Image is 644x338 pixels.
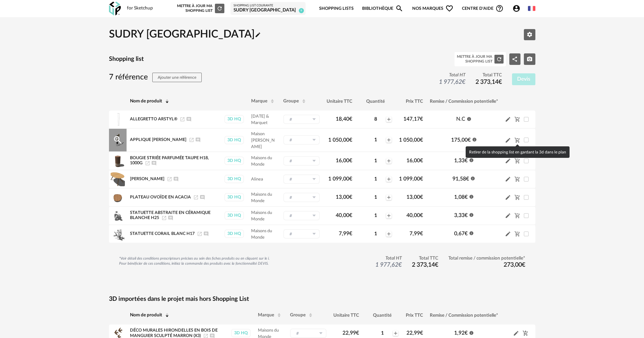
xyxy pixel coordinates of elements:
span: Plus icon [386,117,392,122]
img: Product pack shot [111,112,125,126]
span: Ajouter un commentaire [200,195,205,199]
span: Ajouter un commentaire [209,334,215,338]
span: Information icon [469,157,474,163]
button: Camera icon [524,53,535,65]
span: 175,00 [451,137,471,143]
span: Nom de produit [130,99,162,103]
div: Sélectionner un groupe [283,211,320,220]
span: [PERSON_NAME] [130,177,164,181]
div: Sélectionner un groupe [283,115,320,124]
span: Centre d'aideHelp Circle Outline icon [462,4,504,13]
span: Account Circle icon [512,4,520,13]
span: € [522,262,525,268]
th: Quantité [356,92,396,111]
span: Maisons du Monde [251,229,272,239]
span: Plus icon [386,195,392,200]
a: 3D HQ [231,329,251,337]
div: 3D HQ [224,156,244,165]
span: Cart Minus icon [514,158,520,163]
span: Plus icon [386,231,392,237]
span: Magnify Plus Outline icon [113,135,123,145]
span: € [462,79,465,85]
span: 1 099,00 [399,176,423,182]
div: 3D HQ [224,193,244,201]
th: Remise / Commission potentielle* [426,92,502,111]
button: Share Variant icon [509,53,521,65]
span: Total HT [375,256,402,262]
span: Pencil icon [505,212,511,219]
a: Launch icon [189,138,194,142]
div: Mettre à jour ma Shopping List [176,4,224,13]
span: € [420,116,423,122]
span: 0,67 [454,231,468,236]
span: Déco murales hirondelles en bois de manguier sculpté marron (x3) [130,328,218,338]
div: *Voir détail des conditions prescripteurs précises au sein des fiches produits ou en cliquant sur... [119,256,270,266]
span: Information icon [469,212,474,217]
img: Product pack shot [111,190,125,204]
button: Ajouter une référence [152,73,202,82]
span: Total TTC [412,256,438,262]
span: Refresh icon [496,57,502,61]
span: 1,92 [454,330,468,336]
span: € [356,330,359,336]
span: € [349,158,352,163]
span: 3,33 [454,213,468,218]
span: Launch icon [197,232,202,236]
span: € [420,194,423,200]
span: Maisons du Monde [251,156,272,166]
span: Nom de produit [130,313,162,317]
span: Pencil icon [505,137,511,143]
span: Information icon [469,330,474,335]
span: Cart Minus icon [514,176,520,182]
a: Launch icon [145,161,150,165]
span: Ajouter un commentaire [195,138,201,142]
span: Marque [251,99,267,103]
span: Information icon [467,116,471,121]
a: BibliothèqueMagnify icon [362,1,403,17]
span: Cart Plus icon [523,330,529,336]
span: Launch icon [203,334,208,338]
span: Pencil icon [505,194,511,200]
div: SUDRY [GEOGRAPHIC_DATA] [234,7,303,14]
img: fr [528,5,535,12]
span: Maisons du Monde [251,192,272,203]
span: Plus icon [386,213,392,218]
span: 147,17 [403,116,423,122]
span: 1 977,62 [375,262,402,268]
a: 3D HQ [224,136,244,144]
img: Product pack shot [111,154,125,168]
a: Launch icon [180,117,185,121]
span: € [349,194,352,200]
span: 2 373,14 [475,79,502,85]
div: Sélectionner un groupe [283,135,320,145]
a: 3D HQ [224,115,244,123]
div: Shopping List courante [234,4,303,8]
div: 1 [366,213,385,219]
span: € [498,79,502,85]
span: Ajouter un commentaire [173,177,179,181]
span: Maison [PERSON_NAME] [251,132,275,149]
span: Information icon [472,137,477,142]
th: Unitaire TTC [323,92,356,111]
div: Mettre à jour ma Shopping List [457,54,492,64]
span: € [349,176,352,182]
span: Devis [517,76,530,82]
span: 273,00 [504,262,525,268]
span: Editer les paramètres [527,31,533,37]
span: Cart Minus icon [514,194,520,200]
span: Bougie striée parfumée taupe H18, 1000g [130,156,209,165]
a: 3D HQ [224,211,244,220]
span: € [465,330,468,336]
div: 1 [366,158,385,164]
th: Prix TTC [396,92,426,111]
div: 3D HQ [224,211,244,220]
span: Share Variant icon [512,56,518,62]
a: 3D HQ [224,175,244,183]
span: Plus icon [393,331,398,336]
img: Product pack shot [111,227,125,241]
span: [DATE] & Marquet [251,114,269,125]
span: Launch icon [193,195,199,199]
